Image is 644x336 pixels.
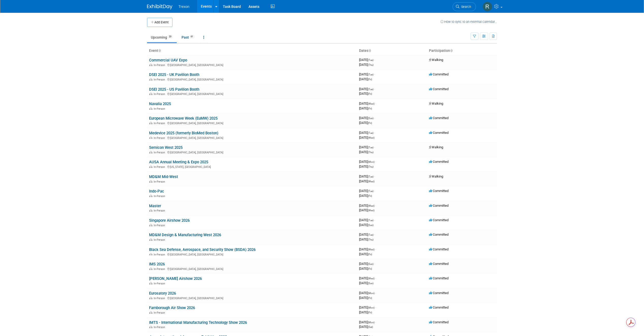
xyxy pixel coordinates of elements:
[149,77,355,81] div: [GEOGRAPHIC_DATA], [GEOGRAPHIC_DATA]
[149,296,355,300] div: [GEOGRAPHIC_DATA], [GEOGRAPHIC_DATA]
[368,165,373,168] span: (Thu)
[149,58,187,62] a: Commercial UAV Expo
[149,311,152,314] img: In-Person Event
[149,195,152,197] img: In-Person Event
[359,233,375,236] span: [DATE]
[149,122,152,124] img: In-Person Event
[359,262,375,266] span: [DATE]
[154,92,167,96] span: In-Person
[147,33,177,42] a: Upcoming20
[359,165,373,168] span: [DATE]
[374,87,375,91] span: -
[429,58,443,62] span: Walking
[149,131,218,135] a: Medevice 2025 (formerly BioMed Boston)
[359,87,375,91] span: [DATE]
[368,136,374,139] span: (Wed)
[149,189,164,194] a: Indo-Pac
[375,247,376,251] span: -
[368,195,372,197] span: (Fri)
[149,116,218,121] a: European Microwave Week (EuMW) 2025
[149,282,152,284] img: In-Person Event
[359,121,372,125] span: [DATE]
[359,204,376,207] span: [DATE]
[149,63,152,66] img: In-Person Event
[429,160,449,164] span: Committed
[154,78,167,81] span: In-Person
[368,209,374,212] span: (Wed)
[374,145,375,149] span: -
[374,189,375,193] span: -
[359,58,375,62] span: [DATE]
[359,325,373,329] span: [DATE]
[368,326,373,328] span: (Sat)
[149,320,247,325] a: IMTS - International Manufacturing Technology Show 2026
[359,281,373,285] span: [DATE]
[149,267,355,271] div: [GEOGRAPHIC_DATA], [GEOGRAPHIC_DATA]
[368,311,372,314] span: (Fri)
[368,175,373,178] span: (Tue)
[149,297,152,299] img: In-Person Event
[154,107,167,110] span: In-Person
[368,146,373,149] span: (Tue)
[368,122,372,124] span: (Fri)
[359,145,375,149] span: [DATE]
[427,46,497,55] th: Participation
[374,131,375,135] span: -
[429,174,443,178] span: Walking
[154,151,167,154] span: In-Person
[429,87,449,91] span: Committed
[149,145,183,150] a: Semicon West 2025
[167,35,173,39] span: 20
[154,180,167,183] span: In-Person
[368,238,373,241] span: (Thu)
[368,282,373,285] span: (Sun)
[375,291,376,295] span: -
[359,291,376,295] span: [DATE]
[368,73,373,76] span: (Tue)
[368,224,373,227] span: (Sun)
[149,136,152,139] img: In-Person Event
[149,233,221,237] a: MD&M Design & Manufacturing West 2026
[149,107,152,110] img: In-Person Event
[149,291,176,296] a: Eurosatory 2026
[154,63,167,67] span: In-Person
[359,72,375,76] span: [DATE]
[359,179,374,183] span: [DATE]
[359,320,376,324] span: [DATE]
[154,195,167,198] span: In-Person
[149,218,190,223] a: Singapore Airshow 2026
[429,204,449,207] span: Committed
[368,151,373,154] span: (Thu)
[368,263,373,265] span: (Sun)
[154,136,167,140] span: In-Person
[154,122,167,125] span: In-Person
[359,252,372,256] span: [DATE]
[368,277,374,280] span: (Wed)
[374,72,375,76] span: -
[359,296,372,300] span: [DATE]
[154,224,167,227] span: In-Person
[154,311,167,314] span: In-Person
[429,131,449,135] span: Committed
[359,306,376,309] span: [DATE]
[368,306,374,309] span: (Mon)
[149,92,355,96] div: [GEOGRAPHIC_DATA], [GEOGRAPHIC_DATA]
[453,2,476,11] a: Search
[368,117,373,120] span: (Sun)
[459,5,471,9] span: Search
[359,160,376,164] span: [DATE]
[359,63,373,67] span: [DATE]
[149,209,152,212] img: In-Person Event
[149,180,152,183] img: In-Person Event
[154,238,167,242] span: In-Person
[368,253,372,256] span: (Fri)
[359,150,373,154] span: [DATE]
[368,161,374,163] span: (Mon)
[429,320,449,324] span: Committed
[429,262,449,266] span: Committed
[375,204,376,207] span: -
[440,20,497,24] a: How to sync to an external calendar...
[359,106,372,110] span: [DATE]
[149,267,152,270] img: In-Person Event
[368,267,372,270] span: (Fri)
